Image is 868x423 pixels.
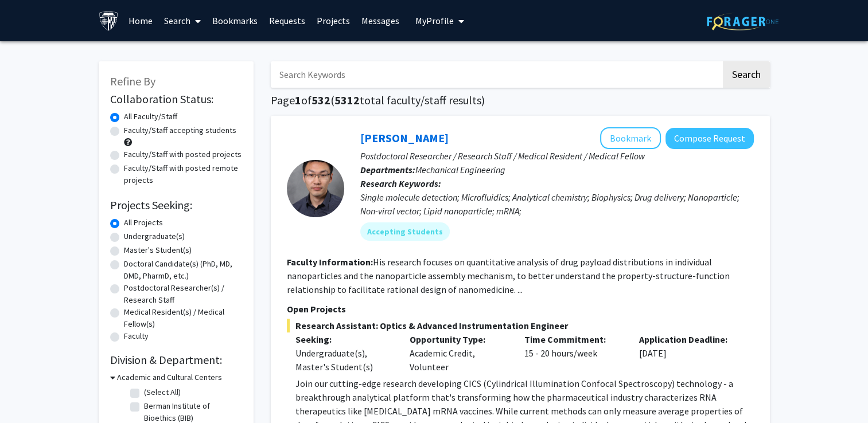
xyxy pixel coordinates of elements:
[124,244,192,256] label: Master's Student(s)
[360,222,450,241] mat-chip: Accepting Students
[124,217,163,229] label: All Projects
[9,371,49,414] iframe: Chat
[334,93,360,107] span: 5312
[356,1,405,41] a: Messages
[124,282,242,306] label: Postdoctoral Researcher(s) / Research Staff
[287,319,754,332] span: Research Assistant: Optics & Advanced Instrumentation Engineer
[360,149,754,163] p: Postdoctoral Researcher / Research Staff / Medical Resident / Medical Fellow
[124,162,242,186] label: Faculty/Staff with posted remote projects
[295,93,301,107] span: 1
[360,131,449,145] a: [PERSON_NAME]
[707,13,779,30] img: ForagerOne Logo
[110,74,155,88] span: Refine By
[630,332,745,374] div: [DATE]
[723,61,770,88] button: Search
[117,371,222,383] h3: Academic and Cultural Centers
[312,93,330,107] span: 532
[271,93,770,107] h1: Page of ( total faculty/staff results)
[287,256,373,268] b: Faculty Information:
[110,198,242,212] h2: Projects Seeking:
[124,148,242,160] label: Faculty/Staff with posted projects
[401,332,516,374] div: Academic Credit, Volunteer
[124,111,177,123] label: All Faculty/Staff
[415,164,505,175] span: Mechanical Engineering
[207,1,263,41] a: Bookmarks
[295,346,393,374] div: Undergraduate(s), Master's Student(s)
[360,164,415,175] b: Departments:
[360,178,441,189] b: Research Keywords:
[124,330,149,342] label: Faculty
[124,124,236,136] label: Faculty/Staff accepting students
[271,61,721,88] input: Search Keywords
[124,306,242,330] label: Medical Resident(s) / Medical Fellow(s)
[360,190,754,218] div: Single molecule detection; Microfluidics; Analytical chemistry; Biophysics; Drug delivery; Nanopa...
[311,1,356,41] a: Projects
[263,1,311,41] a: Requests
[110,353,242,367] h2: Division & Department:
[415,15,454,26] span: My Profile
[124,230,185,242] label: Undergraduate(s)
[158,1,207,41] a: Search
[99,11,119,31] img: Johns Hopkins University Logo
[124,258,242,282] label: Doctoral Candidate(s) (PhD, MD, DMD, PharmD, etc.)
[110,92,242,106] h2: Collaboration Status:
[287,302,754,316] p: Open Projects
[524,332,622,346] p: Time Commitment:
[600,127,661,149] button: Add Sixuan Li to Bookmarks
[639,332,737,346] p: Application Deadline:
[123,1,158,41] a: Home
[295,332,393,346] p: Seeking:
[665,128,754,149] button: Compose Request to Sixuan Li
[410,332,507,346] p: Opportunity Type:
[144,386,181,398] label: (Select All)
[516,332,630,374] div: 15 - 20 hours/week
[287,256,730,295] fg-read-more: His research focuses on quantitative analysis of drug payload distributions in individual nanopar...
